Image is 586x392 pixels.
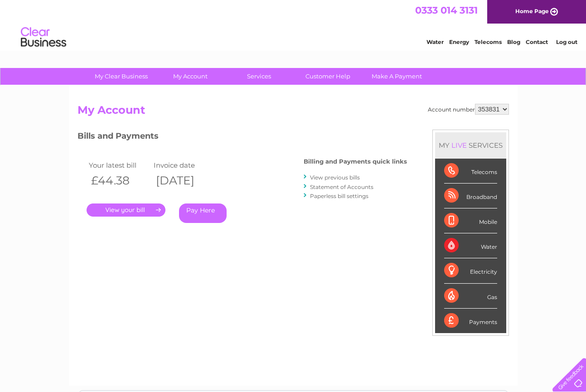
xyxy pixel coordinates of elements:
div: LIVE [450,141,469,150]
a: Pay Here [179,203,227,223]
a: Statement of Accounts [310,184,373,190]
td: Invoice date [151,159,217,171]
div: MY SERVICES [435,132,506,158]
h2: My Account [77,104,509,121]
a: Water [426,39,444,45]
a: View previous bills [310,174,360,181]
div: Clear Business is a trading name of Verastar Limited (registered in [GEOGRAPHIC_DATA] No. 3667643... [79,5,508,44]
td: Your latest bill [87,159,152,171]
a: . [87,203,165,217]
th: [DATE] [151,171,217,190]
a: Customer Help [291,68,365,85]
a: Log out [556,39,577,45]
div: Mobile [444,208,497,233]
div: Water [444,233,497,258]
div: Telecoms [444,159,497,184]
a: Energy [449,39,469,45]
a: My Clear Business [84,68,159,85]
div: Electricity [444,258,497,283]
h4: Billing and Payments quick links [304,158,407,165]
div: Broadband [444,184,497,208]
div: Gas [444,284,497,309]
a: Paperless bill settings [310,193,368,199]
div: Payments [444,309,497,333]
a: My Account [153,68,228,85]
th: £44.38 [87,171,152,190]
a: Contact [526,39,548,45]
h3: Bills and Payments [77,130,407,145]
a: Services [222,68,296,85]
a: Make A Payment [359,68,434,85]
img: logo.png [20,24,67,51]
a: Blog [507,39,520,45]
div: Account number [428,104,509,115]
a: 0333 014 3131 [415,5,478,16]
a: Telecoms [475,39,502,45]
